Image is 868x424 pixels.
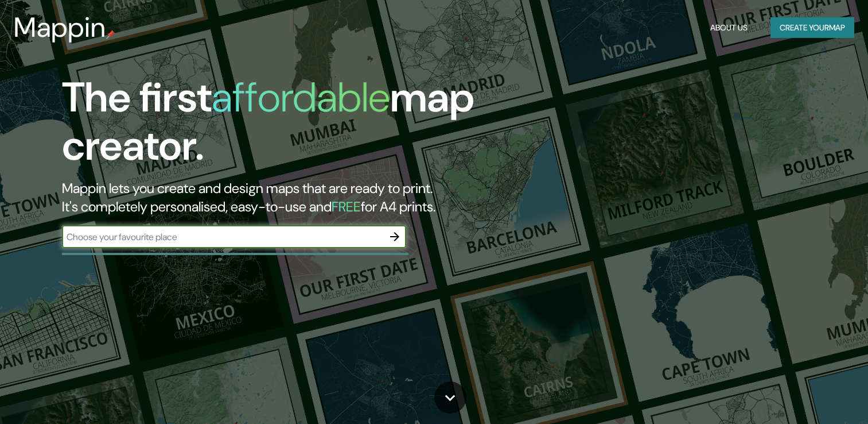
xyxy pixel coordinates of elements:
button: Create yourmap [770,17,854,38]
button: About Us [706,17,752,38]
input: Choose your favourite place [62,230,383,244]
img: mappin-pin [106,30,115,39]
h3: Mappin [14,11,106,44]
h5: FREE [332,198,361,215]
h2: Mappin lets you create and design maps that are ready to print. It's completely personalised, eas... [62,179,496,216]
font: About Us [710,21,748,35]
font: Create your map [780,21,845,35]
h1: The first map creator. [62,74,496,179]
h1: affordable [212,71,390,124]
